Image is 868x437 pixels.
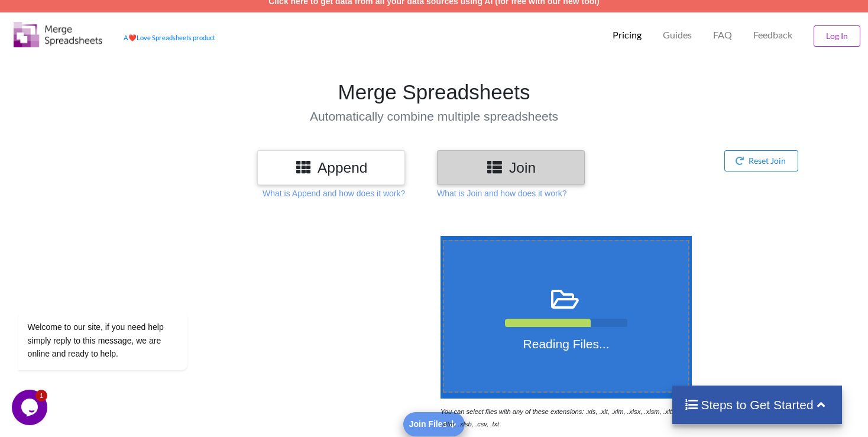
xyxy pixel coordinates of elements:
[814,25,860,47] button: Log In
[684,397,830,412] h4: Steps to Get Started
[724,150,798,171] button: Reset Join
[263,187,405,199] p: What is Append and how does it work?
[124,34,215,41] a: AheartLove Spreadsheets product
[128,34,137,41] span: heart
[266,159,396,176] h3: Append
[12,204,225,384] iframe: chat widget
[444,336,688,351] h4: Reading Files...
[441,408,677,428] i: You can select files with any of these extensions: .xls, .xlt, .xlm, .xlsx, .xlsm, .xltx, .xltm, ...
[446,159,576,176] h3: Join
[613,29,642,41] p: Pricing
[14,22,102,47] img: Logo.png
[713,29,732,41] p: FAQ
[437,187,566,199] p: What is Join and how does it work?
[663,29,692,41] p: Guides
[12,390,50,425] iframe: chat widget
[753,30,792,40] span: Feedback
